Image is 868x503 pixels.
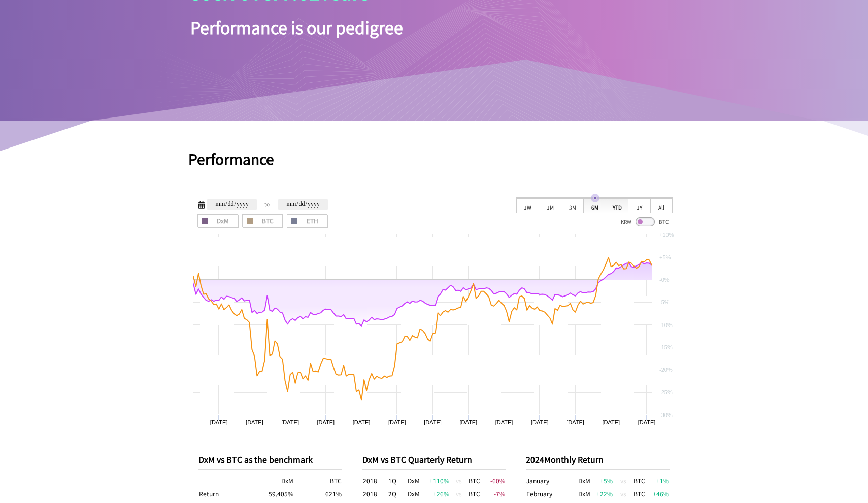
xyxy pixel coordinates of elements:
th: BTC [294,474,342,487]
text: [DATE] [566,419,584,425]
td: BTC [633,474,649,487]
span: to [264,199,271,210]
td: DxM [407,487,420,500]
td: 2018 [362,487,388,500]
td: vs [613,474,633,487]
span: ETH [290,218,324,224]
text: -5% [659,299,670,305]
text: [DATE] [424,419,442,425]
td: DxM [576,474,592,487]
td: February [526,487,576,500]
td: +5 % [592,474,613,487]
th: DxM [246,474,294,487]
text: -0% [659,277,670,283]
td: -7 % [481,487,506,500]
td: 2018 [362,474,388,487]
td: 59,405 % [246,487,294,500]
td: -60 % [481,474,506,487]
text: [DATE] [317,419,335,425]
div: 1M [539,198,561,213]
span: KRW [621,218,631,225]
td: +26 % [420,487,450,500]
p: 2024 Monthly Return [526,453,670,465]
div: 1W [516,198,539,213]
text: +5% [659,254,671,260]
td: vs [613,487,633,500]
td: BTC [633,487,649,500]
p: DxM vs BTC Quarterly Return [362,453,506,465]
div: All [650,198,673,213]
text: -10% [659,322,673,328]
td: DxM [407,474,420,487]
td: 621 % [294,487,342,500]
div: 1Y [628,198,650,213]
td: +110 % [420,474,450,487]
td: 2Q [388,487,407,500]
td: +22 % [592,487,613,500]
text: [DATE] [531,419,549,425]
text: -25% [659,389,673,395]
text: [DATE] [388,419,406,425]
div: YTD [606,198,628,213]
td: vs [450,487,468,500]
text: -15% [659,344,673,350]
td: January [526,474,576,487]
p: DxM vs BTC as the benchmark [198,453,342,465]
span: BTC [659,218,669,225]
div: 3M [561,198,583,213]
text: [DATE] [246,419,263,425]
text: [DATE] [459,419,477,425]
div: 6M [583,198,606,213]
text: [DATE] [495,419,513,425]
text: [DATE] [281,419,299,425]
text: -20% [659,367,673,373]
td: BTC [468,474,481,487]
text: [DATE] [353,419,371,425]
span: DxM [201,218,235,224]
text: [DATE] [638,419,656,425]
text: +10% [659,232,674,238]
th: Return [198,487,246,500]
td: vs [450,474,468,487]
span: BTC [246,218,279,224]
td: +1 % [649,474,670,487]
text: [DATE] [210,419,228,425]
td: +46 % [649,487,670,500]
td: 1Q [388,474,407,487]
td: BTC [468,487,481,500]
td: DxM [576,487,592,500]
text: [DATE] [602,419,620,425]
text: -30% [659,412,673,418]
h1: Performance [188,151,680,166]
